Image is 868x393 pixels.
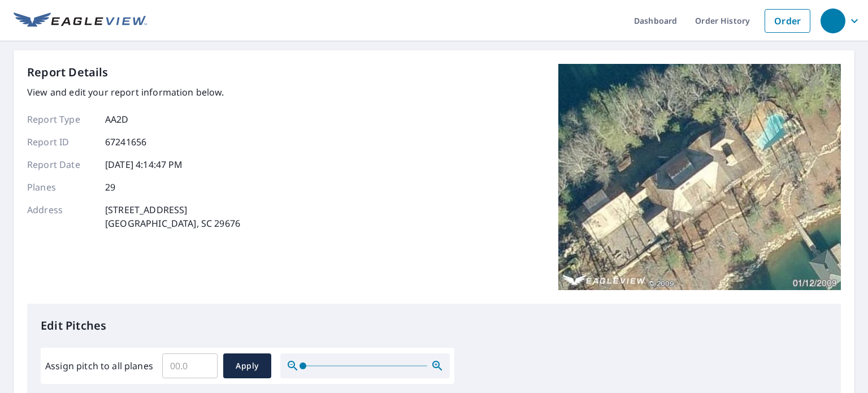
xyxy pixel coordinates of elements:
[105,135,146,149] p: 67241656
[27,203,95,230] p: Address
[27,85,240,99] p: View and edit your report information below.
[41,317,827,334] p: Edit Pitches
[14,12,147,29] img: EV Logo
[105,158,183,171] p: [DATE] 4:14:47 PM
[45,359,153,373] label: Assign pitch to all planes
[27,135,95,149] p: Report ID
[765,9,810,33] a: Order
[223,353,271,378] button: Apply
[27,113,95,126] p: Report Type
[105,203,240,230] p: [STREET_ADDRESS] [GEOGRAPHIC_DATA], SC 29676
[27,180,95,194] p: Planes
[27,158,95,171] p: Report Date
[162,350,218,382] input: 00.0
[105,180,115,194] p: 29
[232,359,262,373] span: Apply
[105,113,129,126] p: AA2D
[27,64,108,81] p: Report Details
[558,64,841,290] img: Top image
